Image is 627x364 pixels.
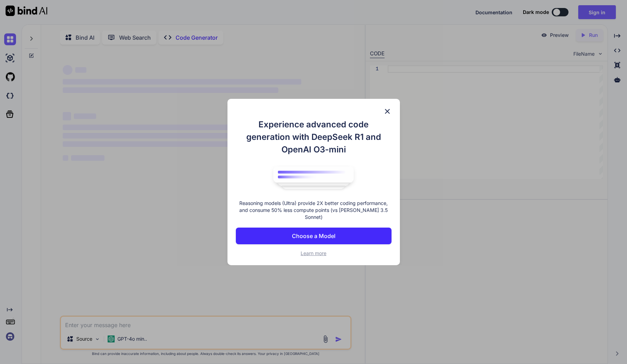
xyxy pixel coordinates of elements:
span: Learn more [301,250,326,256]
img: bind logo [268,163,359,193]
p: Reasoning models (Ultra) provide 2X better coding performance, and consume 50% less compute point... [236,200,392,221]
button: Choose a Model [236,228,392,244]
img: close [383,107,392,116]
p: Choose a Model [292,232,335,240]
h1: Experience advanced code generation with DeepSeek R1 and OpenAI O3-mini [236,118,392,156]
